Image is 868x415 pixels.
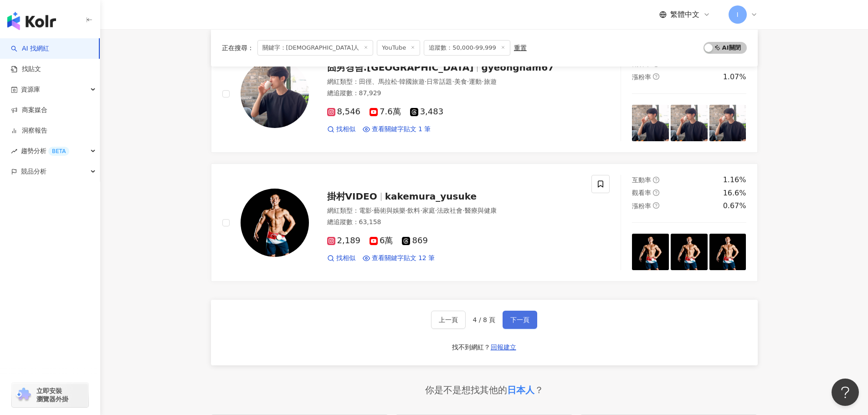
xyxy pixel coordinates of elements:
[503,311,537,329] button: 下一頁
[507,384,534,396] div: 日本人
[211,164,758,282] a: KOL Avatar掛村VIDEOkakemura_yusuke網紅類型：電影·藝術與娛樂·飲料·家庭·法政社會·醫療與健康總追蹤數：63,1582,1896萬869找相似查看關鍵字貼文 12 ...
[736,10,738,20] span: I
[426,78,452,85] span: 日常話題
[670,10,699,20] span: 繁體中文
[399,78,425,85] span: 韓國旅遊
[424,40,510,56] span: 追蹤數：50,000-99,999
[11,44,49,53] a: searchAI 找網紅
[832,379,859,406] iframe: Help Scout Beacon - Open
[21,79,40,100] span: 資源庫
[653,177,659,183] span: question-circle
[473,316,496,323] span: 4 / 8 頁
[452,78,454,85] span: ·
[422,207,435,214] span: 家庭
[410,107,444,117] span: 3,483
[327,107,361,117] span: 8,546
[452,343,490,352] div: 找不到網紅？
[327,206,581,215] div: 網紅類型 ：
[372,207,374,214] span: ·
[327,254,355,263] a: 找相似
[372,125,431,134] span: 查看關鍵字貼文 1 筆
[363,125,431,134] a: 查看關鍵字貼文 1 筆
[420,207,422,214] span: ·
[439,316,458,323] span: 上一頁
[709,234,746,271] img: post-image
[462,207,464,214] span: ·
[491,343,516,351] span: 回報建立
[327,77,581,87] div: 網紅類型 ：
[397,78,399,85] span: ·
[11,148,17,154] span: rise
[385,191,477,202] span: kakemura_yusuke
[372,254,435,263] span: 查看關鍵字貼文 12 筆
[327,236,361,246] span: 2,189
[481,62,554,73] span: gyeongnam67
[211,35,758,153] a: KOL Avatar囧男경남.[GEOGRAPHIC_DATA]gyeongnam67網紅類型：田徑、馬拉松·韓國旅遊·日常話題·美食·運動·旅遊總追蹤數：87,9298,5467.6萬3,48...
[327,62,474,73] span: 囧男경남.[GEOGRAPHIC_DATA]
[435,207,437,214] span: ·
[241,60,309,128] img: KOL Avatar
[632,105,669,142] img: post-image
[425,384,544,396] div: 你是不是想找其他的 ？
[709,105,746,142] img: post-image
[359,78,397,85] span: 田徑、馬拉松
[370,236,393,246] span: 6萬
[370,107,401,117] span: 7.6萬
[21,161,46,182] span: 競品分析
[359,207,372,214] span: 電影
[12,383,88,407] a: chrome extension立即安裝 瀏覽器外掛
[11,126,47,135] a: 洞察報告
[222,44,254,51] span: 正在搜尋 ：
[510,316,529,323] span: 下一頁
[257,40,374,56] span: 關鍵字：[DEMOGRAPHIC_DATA]人
[431,311,466,329] button: 上一頁
[407,207,420,214] span: 飲料
[723,72,746,82] div: 1.07%
[327,191,377,202] span: 掛村VIDEO
[11,106,47,115] a: 商案媒合
[671,105,708,142] img: post-image
[327,218,581,227] div: 總追蹤數 ： 63,158
[377,40,420,56] span: YouTube
[632,189,651,196] span: 觀看率
[15,388,32,402] img: chrome extension
[437,207,462,214] span: 法政社會
[327,89,581,98] div: 總追蹤數 ： 87,929
[7,12,56,30] img: logo
[653,190,659,196] span: question-circle
[653,73,659,80] span: question-circle
[406,207,407,214] span: ·
[36,387,68,403] span: 立即安裝 瀏覽器外掛
[48,147,69,156] div: BETA
[465,207,497,214] span: 醫療與健康
[653,202,659,209] span: question-circle
[241,189,309,257] img: KOL Avatar
[632,73,651,81] span: 漲粉率
[632,234,669,271] img: post-image
[402,236,427,246] span: 869
[425,78,426,85] span: ·
[484,78,497,85] span: 旅遊
[469,78,482,85] span: 運動
[374,207,406,214] span: 藝術與娛樂
[514,44,527,51] div: 重置
[490,340,517,354] button: 回報建立
[363,254,435,263] a: 查看關鍵字貼文 12 筆
[467,78,469,85] span: ·
[336,254,355,263] span: 找相似
[336,125,355,134] span: 找相似
[482,78,483,85] span: ·
[671,234,708,271] img: post-image
[21,141,69,161] span: 趨勢分析
[11,65,41,74] a: 找貼文
[723,201,746,211] div: 0.67%
[454,78,467,85] span: 美食
[723,188,746,198] div: 16.6%
[723,175,746,185] div: 1.16%
[632,202,651,210] span: 漲粉率
[632,176,651,184] span: 互動率
[327,125,355,134] a: 找相似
